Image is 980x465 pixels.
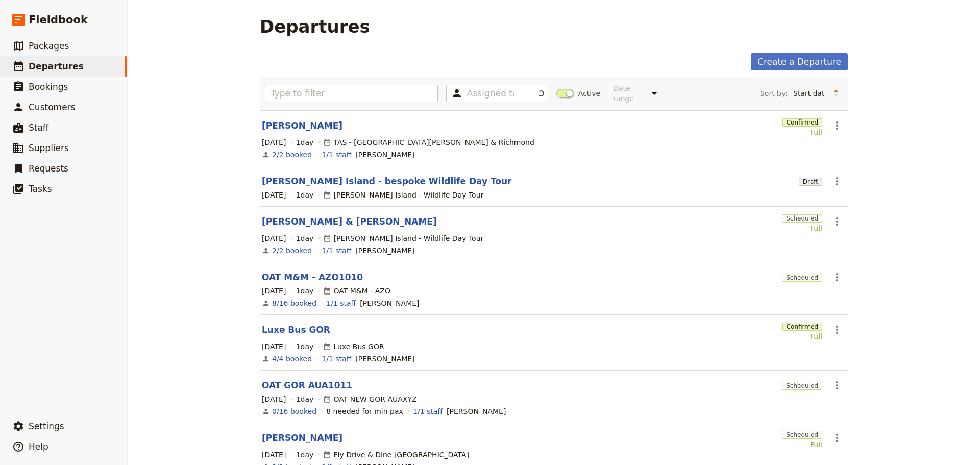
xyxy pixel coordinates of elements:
[272,150,312,160] a: View the bookings for this departure
[782,431,822,439] span: Scheduled
[360,298,419,308] span: Alan Edwards
[323,233,483,243] div: [PERSON_NAME] Island - Wildlife Day Tour
[355,246,414,256] span: Cory Corbett
[262,119,342,132] a: [PERSON_NAME]
[262,394,286,404] span: [DATE]
[782,331,822,341] div: Full
[782,439,822,450] div: Full
[828,173,846,190] button: Actions
[262,324,330,336] a: Luxe Bus GOR
[262,175,511,187] a: [PERSON_NAME] Island - bespoke Wildlife Day Tour
[323,286,390,296] div: OAT M&M - AZO
[828,213,846,230] button: Actions
[262,190,286,200] span: [DATE]
[264,85,438,102] input: Type to filter
[29,184,52,194] span: Tasks
[323,190,483,200] div: [PERSON_NAME] Island - Wildlife Day Tour
[789,86,828,101] select: Sort by:
[262,379,352,391] a: OAT GOR AUA1011
[272,246,312,256] a: View the bookings for this departure
[751,53,848,70] a: Create a Departure
[323,394,416,404] div: OAT NEW GOR AUAXYZ
[262,233,286,243] span: [DATE]
[29,41,69,51] span: Packages
[782,214,822,223] span: Scheduled
[782,118,822,127] span: Confirmed
[296,190,314,200] span: 1 day
[29,123,49,133] span: Staff
[296,394,314,404] span: 1 day
[260,16,370,37] h1: Departures
[760,88,788,99] span: Sort by:
[262,432,342,444] a: [PERSON_NAME]
[828,268,846,286] button: Actions
[322,150,351,160] a: 1/1 staff
[799,178,822,186] span: Draft
[782,127,822,137] div: Full
[782,223,822,233] div: Full
[272,298,316,308] a: View the bookings for this departure
[322,246,351,256] a: 1/1 staff
[272,406,316,417] a: View the bookings for this departure
[782,382,822,390] span: Scheduled
[262,286,286,296] span: [DATE]
[262,341,286,352] span: [DATE]
[296,137,314,148] span: 1 day
[828,429,846,447] button: Actions
[355,150,414,160] span: Jen Collins
[578,88,600,99] span: Active
[326,406,403,417] div: 8 needed for min pax
[262,271,363,283] a: OAT M&M - AZO1010
[782,323,822,331] span: Confirmed
[323,341,384,352] div: Luxe Bus GOR
[272,354,312,364] a: View the bookings for this departure
[322,354,351,364] a: 1/1 staff
[296,286,314,296] span: 1 day
[828,117,846,134] button: Actions
[467,87,514,100] input: Assigned to
[828,86,844,101] button: Change sort direction
[323,137,534,148] div: TAS - [GEOGRAPHIC_DATA][PERSON_NAME] & Richmond
[29,163,68,174] span: Requests
[296,233,314,243] span: 1 day
[326,298,356,308] a: 1/1 staff
[262,215,437,228] a: [PERSON_NAME] & [PERSON_NAME]
[262,137,286,148] span: [DATE]
[29,61,84,71] span: Departures
[29,82,68,92] span: Bookings
[29,12,88,28] span: Fieldbook
[828,321,846,338] button: Actions
[29,421,64,431] span: Settings
[262,450,286,460] span: [DATE]
[29,143,69,153] span: Suppliers
[447,406,506,417] span: Steven Andrew
[782,274,822,282] span: Scheduled
[828,377,846,394] button: Actions
[355,354,414,364] span: Garth Foxwell
[413,406,443,417] a: 1/1 staff
[29,442,48,452] span: Help
[296,341,314,352] span: 1 day
[296,450,314,460] span: 1 day
[323,450,469,460] div: Fly Drive & Dine [GEOGRAPHIC_DATA]
[29,102,75,112] span: Customers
